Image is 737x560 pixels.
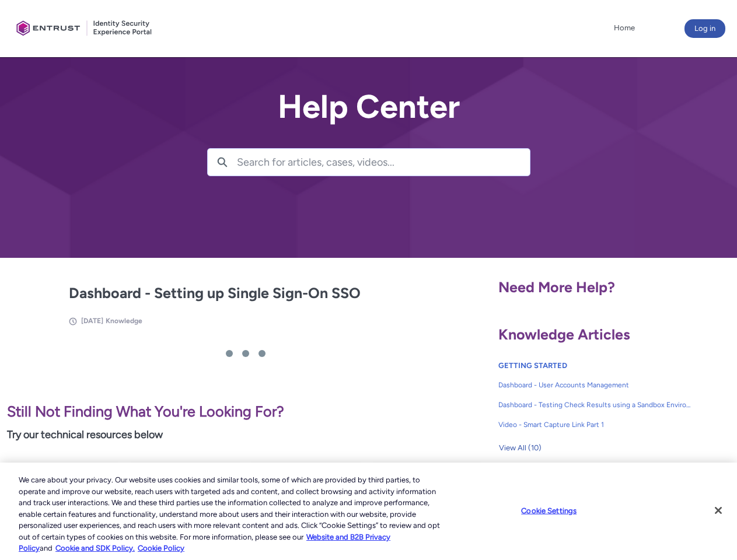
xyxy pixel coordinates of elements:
[55,544,135,552] a: Cookie and SDK Policy.
[19,474,442,554] div: We care about your privacy. Our website uses cookies and similar tools, some of which are provide...
[138,544,184,552] a: Cookie Policy
[611,19,638,37] a: Home
[498,400,692,410] span: Dashboard - Testing Check Results using a Sandbox Environment
[7,401,484,423] p: Still Not Finding What You're Looking For?
[7,427,484,443] p: Try our technical resources below
[684,19,725,38] button: Log in
[237,149,530,176] input: Search for articles, cases, videos...
[498,278,615,296] span: Need More Help?
[498,415,692,435] a: Video - Smart Capture Link Part 1
[512,499,585,522] button: Cookie Settings
[498,375,692,395] a: Dashboard - User Accounts Management
[207,89,530,125] h2: Help Center
[498,419,692,430] span: Video - Smart Capture Link Part 1
[499,439,542,457] span: View All (10)
[81,317,103,325] span: [DATE]
[498,325,630,343] span: Knowledge Articles
[705,498,731,523] button: Close
[69,282,422,304] h2: Dashboard - Setting up Single Sign-On SSO
[498,380,692,390] span: Dashboard - User Accounts Management
[498,395,692,415] a: Dashboard - Testing Check Results using a Sandbox Environment
[498,361,567,370] a: GETTING STARTED
[106,316,142,326] li: Knowledge
[208,149,237,176] button: Search
[498,439,542,457] button: View All (10)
